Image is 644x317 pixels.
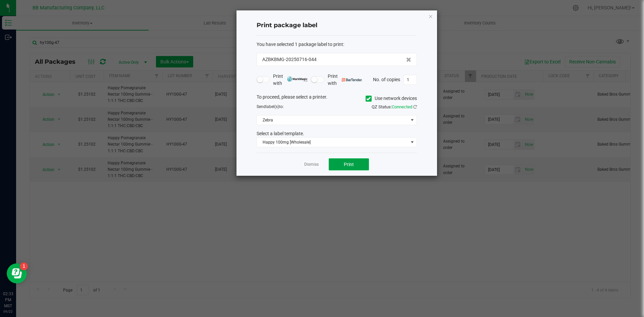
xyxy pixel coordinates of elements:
[257,138,408,147] span: Happy 100mg [Wholesale]
[344,162,354,167] span: Print
[257,104,284,109] span: Send to:
[304,162,319,167] a: Dismiss
[252,130,422,137] div: Select a label template.
[287,76,308,82] img: mark_magic_cybra.png
[266,104,279,109] span: label(s)
[373,76,400,82] span: No. of copies
[342,78,362,82] img: bartender.png
[252,94,422,104] div: To proceed, please select a printer.
[257,42,343,47] span: You have selected 1 package label to print
[273,73,308,87] span: Print with
[372,104,417,109] span: QZ Status:
[366,95,417,102] label: Use network devices
[20,262,28,270] iframe: Resource center unread badge
[257,41,417,48] div: :
[262,56,317,63] span: AZBKBMG-20250716-044
[257,21,417,30] h4: Print package label
[329,158,369,170] button: Print
[328,73,362,87] span: Print with
[7,263,27,283] iframe: Resource center
[392,104,412,109] span: Connected
[257,115,408,125] span: Zebra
